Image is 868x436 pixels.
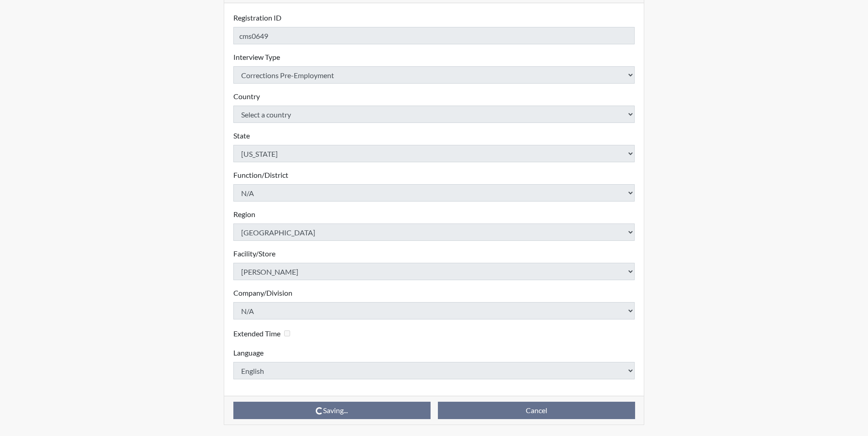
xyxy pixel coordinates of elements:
[233,12,281,23] label: Registration ID
[233,328,280,339] label: Extended Time
[233,209,255,220] label: Region
[233,27,635,44] input: Insert a Registration ID, which needs to be a unique alphanumeric value for each interviewee
[233,347,264,358] label: Language
[233,130,250,141] label: State
[233,52,280,63] label: Interview Type
[233,91,260,102] label: Country
[233,402,431,419] button: Saving...
[233,248,275,259] label: Facility/Store
[233,170,288,181] label: Function/District
[438,402,635,419] button: Cancel
[233,287,292,298] label: Company/Division
[233,327,294,340] div: Checking this box will provide the interviewee with an accomodation of extra time to answer each ...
